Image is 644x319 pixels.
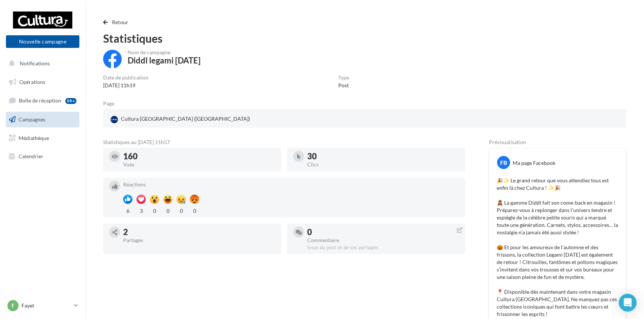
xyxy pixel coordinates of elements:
a: Boîte de réception99+ [4,92,81,108]
span: Retour [112,19,129,25]
div: 2 [123,228,275,236]
div: Issus du post et de ses partages [307,244,459,251]
div: Nom de campagne [128,50,201,55]
div: Page [103,101,120,106]
a: Opérations [4,74,81,90]
div: Type [338,75,349,80]
div: 0 [307,228,459,236]
div: Réactions [123,182,459,187]
div: Commentaire [307,238,459,243]
div: Cultura [GEOGRAPHIC_DATA] ([GEOGRAPHIC_DATA]) [109,114,252,125]
div: Post [338,82,349,89]
div: FB [497,156,510,169]
a: Cultura [GEOGRAPHIC_DATA] ([GEOGRAPHIC_DATA]) [109,114,279,125]
div: Statistiques au [DATE] 11h57 [103,140,465,145]
div: Clics [307,162,459,167]
span: F [11,302,14,309]
div: Open Intercom Messenger [619,294,637,312]
div: Vues [123,162,275,167]
div: 0 [163,206,172,215]
div: 99+ [65,98,76,104]
button: Retour [103,18,132,27]
div: Date de publication [103,75,148,80]
span: Boîte de réception [19,97,61,104]
button: Nouvelle campagne [6,35,79,48]
div: Ma page Facebook [513,159,555,167]
div: 0 [150,206,159,215]
a: Médiathèque [4,130,81,146]
div: 0 [190,206,199,215]
a: F Fayet [6,299,79,313]
div: [DATE] 11h19 [103,82,148,89]
span: Opérations [19,79,45,85]
a: Campagnes [4,112,81,127]
p: Fayet [22,302,71,309]
div: Statistiques [103,33,626,44]
div: 160 [123,152,275,160]
span: Calendrier [19,153,43,159]
div: 3 [137,206,146,215]
span: Notifications [20,60,50,66]
div: 6 [123,206,132,215]
button: Notifications [4,56,78,71]
span: Médiathèque [19,134,49,141]
div: 30 [307,152,459,160]
div: Diddl legami [DATE] [128,56,201,65]
div: Partages [123,238,275,243]
a: Calendrier [4,149,81,164]
div: 0 [177,206,186,215]
span: Campagnes [19,116,45,123]
div: Prévisualisation [489,140,626,145]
